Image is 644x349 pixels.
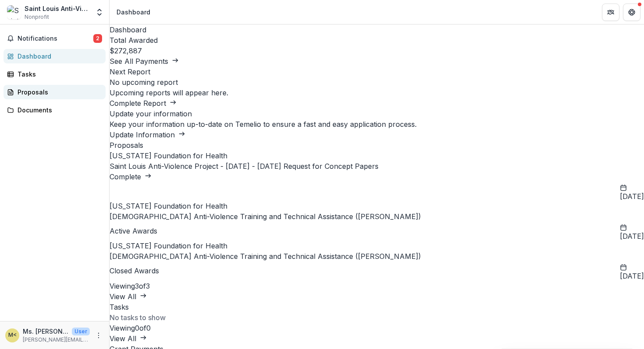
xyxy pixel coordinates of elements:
[110,172,152,181] a: Complete
[110,119,644,129] h3: Keep your information up-to-date on Temelio to ensure a fast and easy application process.
[110,140,644,150] h2: Proposals
[110,312,644,323] p: No tasks to show
[117,7,150,17] div: Dashboard
[110,302,644,312] h2: Tasks
[8,332,17,338] div: Ms. Stephanie Null <stephanie@stlavp.org>
[7,5,21,19] img: Saint Louis Anti-Violence Project
[110,323,644,333] p: Viewing 0 of 0
[18,52,99,61] div: Dashboard
[110,241,644,251] p: [US_STATE] Foundation for Health
[4,85,106,99] a: Proposals
[620,232,644,241] span: [DATE]
[4,67,106,81] a: Tasks
[110,150,644,161] p: [US_STATE] Foundation for Health
[4,103,106,117] a: Documents
[72,328,90,335] p: User
[110,212,421,221] a: [DEMOGRAPHIC_DATA] Anti-Violence Training and Technical Assistance ([PERSON_NAME])
[25,13,49,21] span: Nonprofit
[4,49,106,63] a: Dashboard
[4,31,106,45] button: Notifications2
[113,6,154,18] nav: breadcrumb
[110,281,644,291] p: Viewing 3 of 3
[110,162,379,171] a: Saint Louis Anti-Violence Project - [DATE] - [DATE] Request for Concept Papers
[110,77,644,87] h3: No upcoming report
[25,4,90,13] div: Saint Louis Anti-Violence Project
[110,66,644,77] h2: Next Report
[110,24,644,35] h1: Dashboard
[110,334,147,343] a: View All
[110,87,644,98] p: Upcoming reports will appear here.
[602,3,619,21] button: Partners
[620,272,644,280] span: [DATE]
[110,201,644,211] p: [US_STATE] Foundation for Health
[93,34,102,43] span: 2
[110,267,159,275] span: Closed Awards
[18,70,99,79] div: Tasks
[110,227,157,235] span: Active Awards
[93,330,104,341] button: More
[23,327,68,336] p: Ms. [PERSON_NAME] <[PERSON_NAME][EMAIL_ADDRESS][DOMAIN_NAME]>
[110,292,147,301] a: View All
[110,130,185,139] a: Update Information
[110,108,644,119] h2: Update your information
[620,192,644,201] span: [DATE]
[93,3,106,21] button: Open entity switcher
[23,336,90,344] p: [PERSON_NAME][EMAIL_ADDRESS][DOMAIN_NAME]
[18,105,99,115] div: Documents
[18,87,99,97] div: Proposals
[110,35,644,45] h2: Total Awarded
[623,3,640,21] button: Get Help
[18,35,93,42] span: Notifications
[110,252,421,261] a: [DEMOGRAPHIC_DATA] Anti-Violence Training and Technical Assistance ([PERSON_NAME])
[110,99,177,108] a: Complete Report
[110,45,644,56] h3: $272,887
[110,56,179,66] button: See All Payments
